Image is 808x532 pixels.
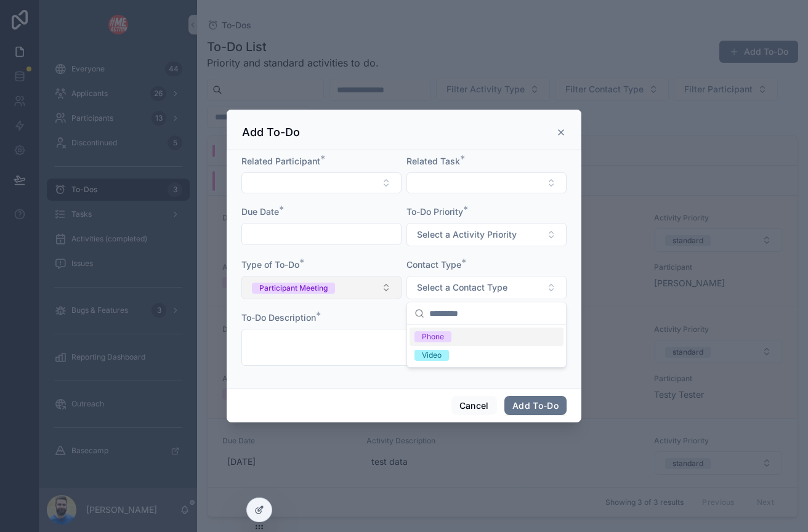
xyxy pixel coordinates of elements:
[241,206,279,217] span: Due Date
[241,172,402,193] button: Select Button
[406,223,567,246] button: Select Button
[406,276,567,299] button: Select Button
[406,259,461,270] span: Contact Type
[406,156,460,166] span: Related Task
[451,396,497,416] button: Cancel
[417,281,507,294] span: Select a Contact Type
[422,331,444,342] div: Phone
[241,312,316,323] span: To-Do Description
[242,125,300,140] h3: Add To-Do
[417,228,517,241] span: Select a Activity Priority
[406,172,567,193] button: Select Button
[259,283,328,294] div: Participant Meeting
[422,350,442,361] div: Video
[241,156,320,166] span: Related Participant
[241,259,299,270] span: Type of To-Do
[406,206,463,217] span: To-Do Priority
[241,276,402,299] button: Select Button
[407,325,566,367] div: Suggestions
[504,396,567,416] button: Add To-Do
